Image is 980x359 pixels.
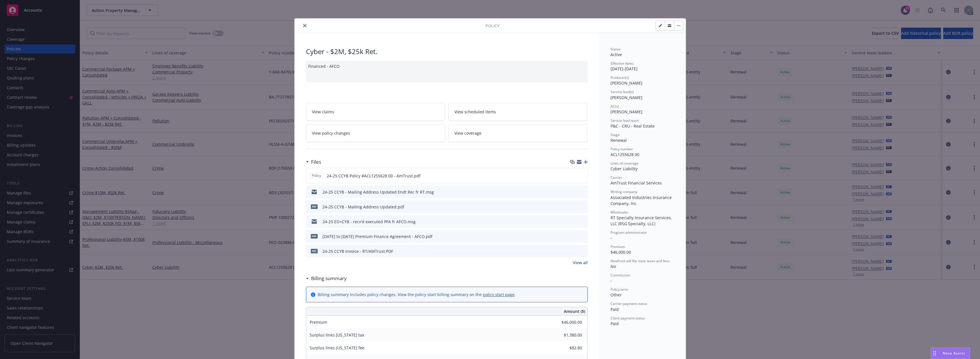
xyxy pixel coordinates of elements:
a: View policy changes [306,124,445,142]
span: [PERSON_NAME] [611,95,642,100]
button: preview file [580,248,585,254]
span: AmTrust Financial Services [611,180,662,186]
div: Financed - AFCO [306,61,588,82]
span: Paid [611,307,619,312]
span: Amount ($) [564,308,585,314]
span: Commission [611,273,630,278]
span: pdf [311,204,318,209]
span: Surplus lines [US_STATE] tax [310,332,364,338]
h3: Billing summary [311,275,347,282]
span: Policy term [611,287,628,292]
a: policy start page [483,292,514,297]
span: AC(s) [611,104,619,109]
span: P&C - CRU - Real Estate [611,123,655,129]
div: 24-25 EO+CYB - recv'd executed PFA fr AFCO.msg [322,219,416,225]
button: download file [571,173,575,179]
span: Producer(s) [611,75,629,80]
span: Premium [310,319,327,325]
button: preview file [580,219,585,225]
button: download file [571,204,576,210]
span: Premium [611,244,625,249]
div: [DATE] - [DATE] [611,61,674,72]
span: Client payment status [611,316,645,321]
span: 24-25 CCYB Policy #ACL1255628 00 - AmTrust.pdf [327,173,420,179]
button: close [301,22,308,29]
button: download file [571,219,576,225]
button: download file [571,248,576,254]
span: View coverage [454,130,481,136]
button: preview file [580,173,585,179]
span: Other [611,292,622,298]
span: Policy [311,173,322,178]
span: View claims [312,109,334,115]
div: [DATE] to [DATE] Premium Finance Agreement - AFCO.pdf [322,233,432,239]
a: View all [573,260,588,266]
span: PDF [311,249,318,253]
h3: Files [311,158,321,166]
span: Newfront will file state taxes and fees [611,259,670,263]
a: View claims [306,103,445,121]
span: Lines of coverage [611,161,638,166]
span: Service lead(s) [611,89,634,94]
div: Drag to move [931,348,938,359]
span: Effective dates [611,61,634,66]
button: preview file [580,189,585,195]
button: Nova Assist [931,348,970,359]
span: - [611,278,612,283]
span: Carrier payment status [611,301,647,306]
span: Associated Industries Insurance Company, Inc. [611,195,673,206]
span: - [611,235,612,241]
div: 24-25 CCYB - Mailing Address Updated.pdf [322,204,404,210]
button: preview file [580,204,585,210]
span: Nova Assist [943,351,965,356]
input: 0.00 [548,318,585,327]
div: Billing summary includes policy changes. View the policy start billing summary on the . [318,292,516,298]
span: Service lead team [611,118,639,123]
span: View scheduled items [454,109,496,115]
span: Status [611,47,620,52]
div: Files [306,158,321,166]
button: download file [571,233,576,239]
button: preview file [580,233,585,239]
div: 24-25 CCYB Invoice - RT/AMTrust.PDF [322,248,393,254]
span: Renewal [611,138,627,143]
span: Active [611,52,622,57]
span: [PERSON_NAME] [611,80,642,86]
span: pdf [311,234,318,238]
span: Carrier [611,175,622,180]
span: Wholesaler [611,210,628,215]
div: Cyber - $2M, $25k Ret. [306,47,588,56]
span: Policy number [611,147,633,151]
span: [PERSON_NAME] [611,109,642,114]
span: $46,000.00 [611,249,631,255]
span: Program administrator [611,230,647,235]
a: View scheduled items [448,103,588,121]
span: No [611,264,616,269]
span: Cyber Liability [611,166,638,171]
a: View coverage [448,124,588,142]
span: Stage [611,132,620,137]
div: Billing summary [306,275,347,282]
div: 24-25 CCYB - Mailing Address Updated Endt Rec fr RT.msg [322,189,434,195]
button: download file [571,189,576,195]
input: 0.00 [548,331,585,339]
span: Surplus lines [US_STATE] fee [310,345,364,350]
span: ACL1255628 00 [611,152,639,157]
span: Writing company [611,189,637,194]
span: View policy changes [312,130,350,136]
input: 0.00 [548,344,585,352]
span: Paid [611,321,619,326]
span: Policy [485,23,499,29]
span: RT Specialty Insurance Services, LLC (RSG Specialty, LLC) [611,215,673,226]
